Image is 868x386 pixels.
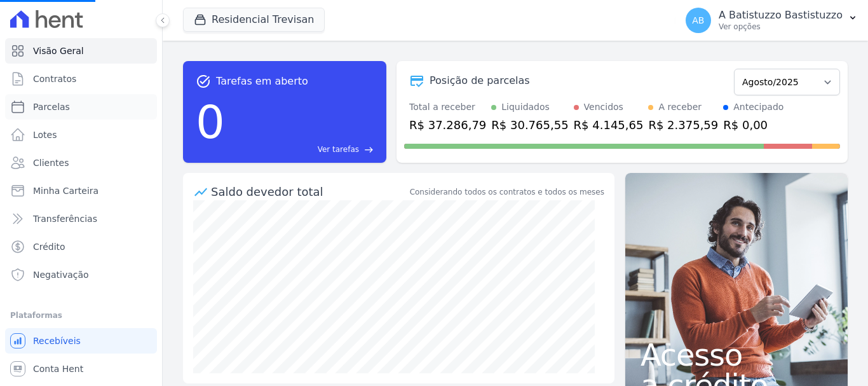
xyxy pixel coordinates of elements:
[5,356,157,382] a: Conta Hent
[410,186,604,198] div: Considerando todos os contratos e todos os meses
[501,100,550,114] div: Liquidados
[33,212,97,225] span: Transferências
[723,116,783,134] div: R$ 0,00
[33,362,83,375] span: Conta Hent
[5,150,157,176] a: Clientes
[5,122,157,148] a: Lotes
[318,144,359,155] span: Ver tarefas
[409,100,486,114] div: Total a receber
[10,308,152,323] div: Plataformas
[33,156,69,169] span: Clientes
[574,116,644,134] div: R$ 4.145,65
[33,128,57,141] span: Lotes
[658,100,702,114] div: A receber
[33,334,81,347] span: Recebíveis
[196,89,225,155] div: 0
[675,3,868,38] button: AB A Batistuzzo Bastistuzzo Ver opções
[5,328,157,354] a: Recebíveis
[211,183,407,200] div: Saldo devedor total
[33,268,89,281] span: Negativação
[719,22,843,32] p: Ver opções
[5,234,157,259] a: Crédito
[584,100,623,114] div: Vencidos
[648,116,718,134] div: R$ 2.375,59
[33,100,70,113] span: Parcelas
[230,144,374,155] a: Ver tarefas east
[196,74,211,89] span: task_alt
[5,178,157,203] a: Minha Carteira
[430,73,530,88] div: Posição de parcelas
[733,100,783,114] div: Antecipado
[5,262,157,287] a: Negativação
[5,38,157,64] a: Visão Geral
[33,45,84,57] span: Visão Geral
[641,340,832,370] span: Acesso
[5,66,157,92] a: Contratos
[33,72,76,85] span: Contratos
[216,74,308,89] span: Tarefas em aberto
[33,184,98,197] span: Minha Carteira
[409,116,486,134] div: R$ 37.286,79
[183,8,325,32] button: Residencial Trevisan
[491,116,568,134] div: R$ 30.765,55
[364,145,374,155] span: east
[5,206,157,231] a: Transferências
[5,94,157,120] a: Parcelas
[719,9,843,22] p: A Batistuzzo Bastistuzzo
[692,16,704,25] span: AB
[33,240,65,253] span: Crédito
